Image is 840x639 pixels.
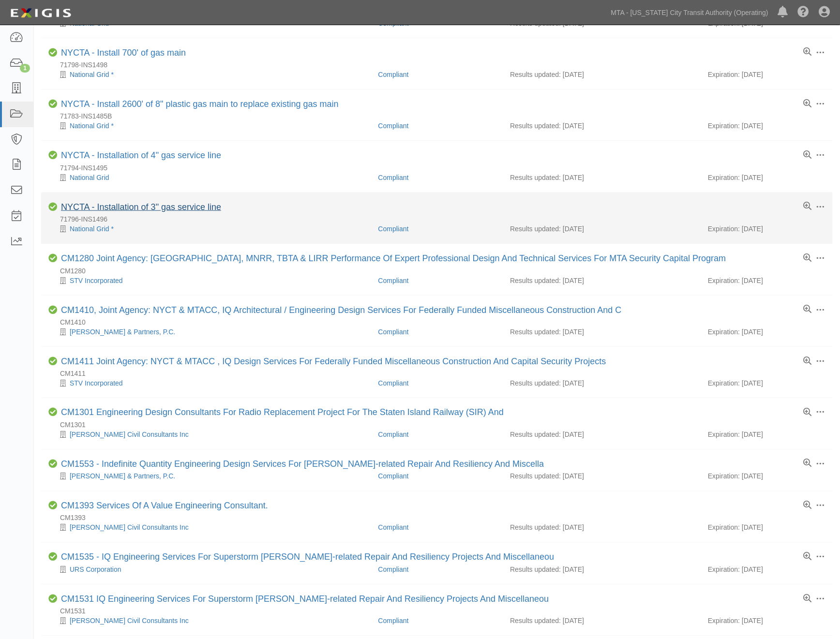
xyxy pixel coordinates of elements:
[61,552,554,562] a: CM1535 - IQ Engineering Services For Superstorm [PERSON_NAME]-related Repair And Resiliency Proje...
[708,565,825,575] div: Expiration: [DATE]
[70,524,189,532] a: [PERSON_NAME] Civil Consultants Inc
[804,100,812,108] a: View results summary
[61,48,186,58] a: NYCTA - Install 700' of gas main
[61,408,504,417] a: CM1301 Engineering Design Consultants For Radio Replacement Project For The Staten Island Railway...
[804,202,812,211] a: View results summary
[48,317,833,327] div: CM1410
[510,276,693,285] div: Results updated: [DATE]
[510,472,693,481] div: Results updated: [DATE]
[61,552,554,563] div: CM1535 - IQ Engineering Services For Superstorm Sandy-related Repair And Resiliency Projects And ...
[708,430,825,440] div: Expiration: [DATE]
[48,420,833,430] div: CM1301
[48,523,371,533] div: Jacobs Civil Consultants Inc
[708,616,825,626] div: Expiration: [DATE]
[804,408,812,417] a: View results summary
[48,565,371,575] div: URS Corporation
[48,378,371,388] div: STV Incorporated
[378,174,409,181] a: Compliant
[708,70,825,79] div: Expiration: [DATE]
[48,121,371,131] div: National Grid *
[48,224,371,234] div: National Grid *
[61,48,186,59] div: NYCTA - Install 700' of gas main
[708,472,825,481] div: Expiration: [DATE]
[378,71,409,78] a: Compliant
[48,306,57,314] i: Compliant
[70,225,114,233] a: National Grid *
[510,70,693,79] div: Results updated: [DATE]
[510,173,693,182] div: Results updated: [DATE]
[804,553,812,562] a: View results summary
[378,524,409,532] a: Compliant
[48,276,371,285] div: STV Incorporated
[378,473,409,480] a: Compliant
[61,460,544,470] div: CM1553 - Indefinite Quantity Engineering Design Services For Sandy-related Repair And Resiliency ...
[708,173,825,182] div: Expiration: [DATE]
[48,607,833,616] div: CM1531
[70,71,114,78] a: National Grid *
[48,254,57,263] i: Compliant
[61,408,504,418] div: CM1301 Engineering Design Consultants For Radio Replacement Project For The Staten Island Railway...
[378,122,409,130] a: Compliant
[7,4,74,22] img: Logo
[378,328,409,336] a: Compliant
[378,277,409,284] a: Compliant
[20,64,30,73] div: 1
[48,327,371,337] div: Ove Arup & Partners, P.C.
[70,473,175,480] a: [PERSON_NAME] & Partners, P.C.
[804,48,812,57] a: View results summary
[510,378,693,388] div: Results updated: [DATE]
[510,327,693,337] div: Results updated: [DATE]
[70,174,109,181] a: National Grid
[378,617,409,625] a: Compliant
[708,327,825,337] div: Expiration: [DATE]
[48,163,833,173] div: 71794-INS1495
[804,305,812,314] a: View results summary
[48,430,371,440] div: Jacobs Civil Consultants Inc
[48,502,57,510] i: Compliant
[61,253,726,263] a: CM1280 Joint Agency: [GEOGRAPHIC_DATA], MNRR, TBTA & LIRR Performance Of Expert Professional Desi...
[61,594,549,604] a: CM1531 IQ Engineering Services For Superstorm [PERSON_NAME]-related Repair And Resiliency Project...
[61,253,726,264] div: CM1280 Joint Agency: NYCT, MNRR, TBTA & LIRR Performance Of Expert Professional Design And Techni...
[61,99,339,110] div: NYCTA - Install 2600' of 8" plastic gas main to replace existing gas main
[378,379,409,387] a: Compliant
[48,111,833,121] div: 71783-INS1485B
[804,595,812,604] a: View results summary
[798,7,810,18] i: Help Center - Complianz
[510,616,693,626] div: Results updated: [DATE]
[70,379,123,387] a: STV Incorporated
[804,460,812,468] a: View results summary
[61,150,221,160] a: NYCTA - Installation of 4" gas service line
[510,565,693,575] div: Results updated: [DATE]
[48,151,57,160] i: Compliant
[378,225,409,233] a: Compliant
[48,357,57,366] i: Compliant
[61,202,221,212] a: NYCTA - Installation of 3" gas service line
[708,378,825,388] div: Expiration: [DATE]
[48,60,833,70] div: 71798-INS1498
[48,214,833,224] div: 71796-INS1496
[510,224,693,234] div: Results updated: [DATE]
[61,305,622,316] div: CM1410, Joint Agency: NYCT & MTACC, IQ Architectural / Engineering Design Services For Federally ...
[510,430,693,440] div: Results updated: [DATE]
[61,357,606,366] a: CM1411 Joint Agency: NYCT & MTACC , IQ Design Services For Federally Funded Miscellaneous Constru...
[48,553,57,562] i: Compliant
[61,460,544,469] a: CM1553 - Indefinite Quantity Engineering Design Services For [PERSON_NAME]-related Repair And Res...
[70,122,114,130] a: National Grid *
[804,151,812,160] a: View results summary
[48,472,371,481] div: Ove Arup & Partners, P.C.
[378,431,409,439] a: Compliant
[510,121,693,131] div: Results updated: [DATE]
[61,357,606,367] div: CM1411 Joint Agency: NYCT & MTACC , IQ Design Services For Federally Funded Miscellaneous Constru...
[378,566,409,574] a: Compliant
[804,254,812,263] a: View results summary
[61,99,339,109] a: NYCTA - Install 2600' of 8" plastic gas main to replace existing gas main
[48,173,371,182] div: National Grid
[61,202,221,213] div: NYCTA - Installation of 3" gas service line
[48,616,371,626] div: Jacobs Civil Consultants Inc
[804,357,812,366] a: View results summary
[48,595,57,604] i: Compliant
[708,523,825,533] div: Expiration: [DATE]
[48,460,57,469] i: Compliant
[70,566,121,574] a: URS Corporation
[48,513,833,523] div: CM1393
